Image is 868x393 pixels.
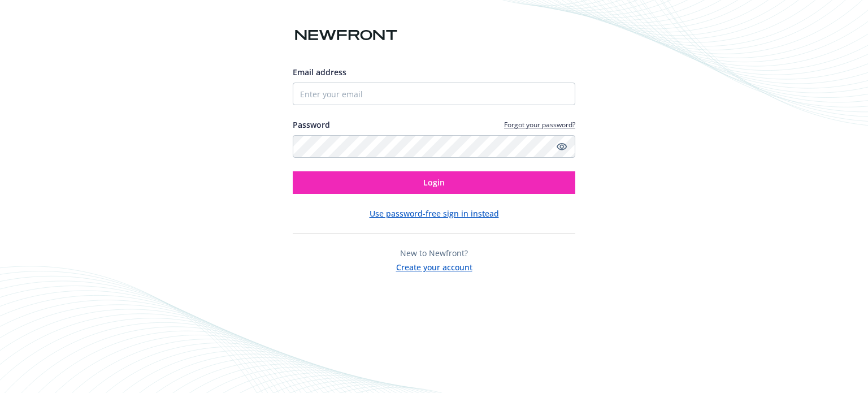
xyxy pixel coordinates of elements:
input: Enter your password [293,135,575,158]
a: Forgot your password? [504,120,575,129]
button: Create your account [396,259,472,273]
img: Newfront logo [293,25,400,45]
input: Enter your email [293,83,575,105]
button: Use password-free sign in instead [370,208,499,219]
span: Login [423,177,445,188]
a: Show password [555,140,568,153]
button: Login [293,171,575,194]
span: New to Newfront? [400,248,468,258]
label: Password [293,119,330,131]
span: Email address [293,67,346,77]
